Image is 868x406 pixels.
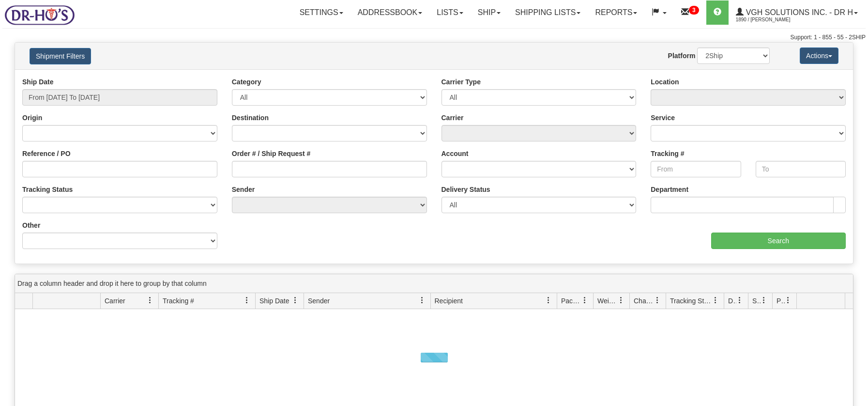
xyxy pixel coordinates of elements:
label: Location [651,77,679,87]
label: Reference / PO [22,149,71,158]
a: Shipment Issues filter column settings [756,292,772,309]
span: Carrier [105,296,125,306]
label: Tracking # [651,149,684,158]
a: Recipient filter column settings [540,292,557,309]
label: Destination [232,113,269,123]
label: Department [651,185,688,194]
a: VGH Solutions Inc. - Dr H 1890 / [PERSON_NAME] [729,0,865,25]
a: Sender filter column settings [414,292,430,309]
a: Tracking # filter column settings [239,292,255,309]
img: logo1890.jpg [2,2,76,27]
span: Shipment Issues [752,296,761,306]
input: To [756,161,846,177]
input: Search [711,233,846,249]
label: Carrier Type [442,77,481,87]
a: Charge filter column settings [649,292,666,309]
a: Shipping lists [508,0,588,25]
span: Packages [561,296,581,306]
a: Ship [471,0,508,25]
label: Origin [22,113,42,123]
span: Delivery Status [728,296,736,306]
label: Category [232,77,261,87]
label: Platform [668,51,696,61]
label: Order # / Ship Request # [232,149,311,158]
a: Pickup Status filter column settings [780,292,796,309]
a: Addressbook [350,0,430,25]
span: Tracking # [163,296,194,306]
span: Weight [597,296,618,306]
div: Support: 1 - 855 - 55 - 2SHIP [2,33,866,42]
span: Recipient [435,296,463,306]
span: Charge [634,296,654,306]
label: Account [442,149,469,158]
a: 3 [674,0,706,25]
input: From [651,161,741,177]
iframe: chat widget [846,154,867,252]
a: Ship Date filter column settings [287,292,304,309]
a: Packages filter column settings [577,292,593,309]
span: Ship Date [259,296,289,306]
label: Sender [232,185,255,194]
sup: 3 [689,6,699,15]
a: Lists [429,0,470,25]
a: Tracking Status filter column settings [707,292,724,309]
span: Pickup Status [777,296,785,306]
span: 1890 / [PERSON_NAME] [736,15,808,25]
a: Settings [292,0,350,25]
label: Carrier [442,113,464,123]
button: Actions [800,47,838,64]
label: Ship Date [22,77,54,87]
a: Delivery Status filter column settings [731,292,748,309]
label: Other [22,220,40,230]
button: Shipment Filters [30,48,91,64]
label: Tracking Status [22,185,73,194]
span: Tracking Status [670,296,712,306]
a: Carrier filter column settings [142,292,158,309]
label: Service [651,113,675,123]
label: Delivery Status [442,185,490,194]
a: Reports [588,0,644,25]
span: Sender [308,296,330,306]
span: VGH Solutions Inc. - Dr H [744,8,853,16]
div: grid grouping header [15,274,853,293]
a: Weight filter column settings [613,292,629,309]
